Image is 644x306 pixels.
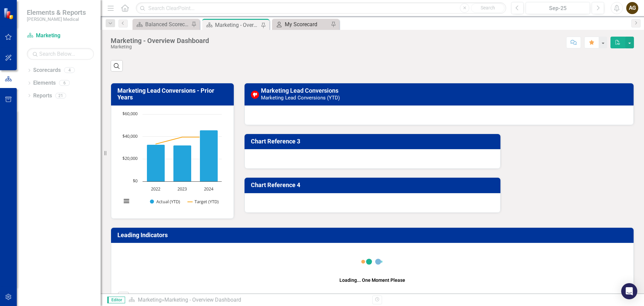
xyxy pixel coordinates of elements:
a: Elements [33,79,56,87]
div: » [128,296,367,304]
input: Search ClearPoint... [136,2,506,14]
div: Balanced Scorecard Welcome Page [145,20,190,29]
button: View chart menu, Chart [122,196,131,206]
button: Sep-25 [526,2,590,14]
path: 2023, 32,367. Actual (YTD). [173,145,192,181]
div: Marketing [111,44,209,49]
text: $0 [133,178,138,184]
svg: Interactive chart [118,111,225,212]
span: Elements & Reports [27,8,86,16]
div: 4 [64,68,75,73]
text: $60,000 [122,111,138,117]
text: $20,000 [122,155,138,161]
img: ClearPoint Strategy [3,7,15,19]
text: 2023 [177,186,187,192]
h3: Marketing Lead Conversions - Prior Years [117,87,230,101]
a: Reports [33,92,52,100]
img: Below Target [251,91,259,99]
div: Marketing - Overview Dashboard [111,37,209,44]
g: Actual (YTD), series 1 of 2. Bar series with 3 bars. [147,130,218,181]
a: Balanced Scorecard Welcome Page [134,20,190,29]
div: My Scorecard [285,20,329,29]
div: Open Intercom Messenger [621,283,637,299]
div: Loading... One Moment Please [339,277,405,283]
div: Sep-25 [528,4,588,12]
text: 2022 [151,186,160,192]
input: Search Below... [27,48,94,60]
button: Search [471,3,504,13]
a: Marketing [27,32,94,40]
div: Chart. Highcharts interactive chart. [118,111,227,212]
small: [PERSON_NAME] Medical [27,16,86,22]
a: Scorecards [33,67,61,74]
div: 21 [55,93,66,98]
button: Show Target (YTD) [188,199,219,205]
a: Marketing Lead Conversions [261,87,338,94]
text: $40,000 [122,133,138,139]
div: Marketing - Overview Dashboard [164,297,241,303]
div: Marketing - Overview Dashboard [215,21,259,29]
h3: Leading Indicators [117,232,630,238]
div: 6 [59,80,70,86]
small: Marketing Lead Conversions (YTD) [261,95,340,101]
span: Search [481,5,495,10]
h3: Chart Reference 3 [251,138,496,145]
a: Marketing [138,297,162,303]
path: 2022, 32,865. Actual (YTD). [147,144,165,181]
text: 2024 [204,186,214,192]
h3: Chart Reference 4 [251,182,496,188]
span: Editor [107,297,125,303]
path: 2024, 45,728. Actual (YTD). [200,130,218,181]
button: AG [626,2,638,14]
button: Show Actual (YTD) [150,199,180,205]
a: My Scorecard [274,20,329,29]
